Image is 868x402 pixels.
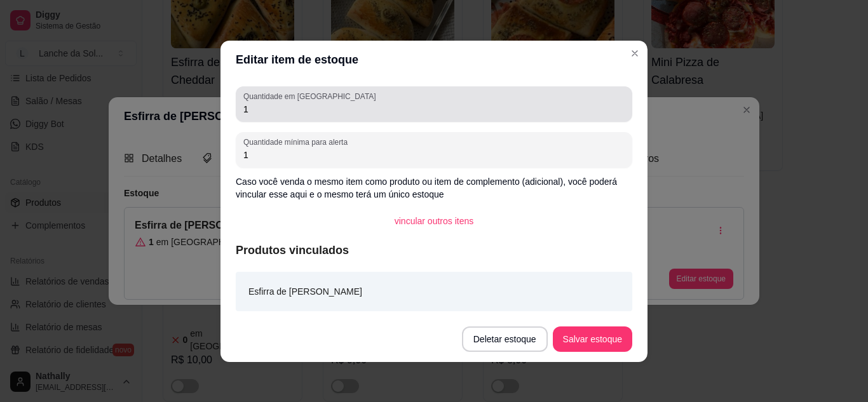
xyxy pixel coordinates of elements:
[384,208,484,234] button: vincular outros itens
[243,91,380,102] label: Quantidade em [GEOGRAPHIC_DATA]
[220,41,648,79] header: Editar item de estoque
[236,241,632,259] article: Produtos vinculados
[625,43,645,64] button: Close
[243,137,352,147] label: Quantidade mínima para alerta
[243,149,625,161] input: Quantidade mínima para alerta
[243,103,625,116] input: Quantidade em estoque
[553,326,632,352] button: Salvar estoque
[462,326,548,352] button: Deletar estoque
[236,175,632,201] p: Caso você venda o mesmo item como produto ou item de complemento (adicional), você poderá vincula...
[248,285,362,298] article: Esfirra de [PERSON_NAME]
